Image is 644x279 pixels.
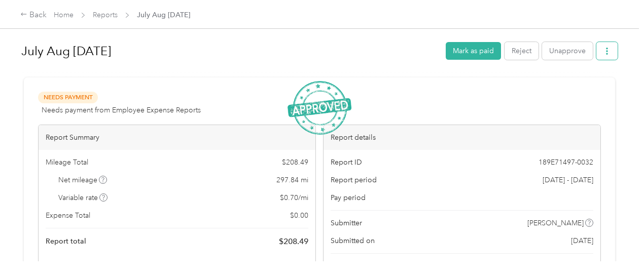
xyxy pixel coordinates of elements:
span: Submitted on [331,235,375,246]
span: 297.84 mi [276,175,308,185]
span: $ 208.49 [282,157,308,168]
div: Report Summary [39,125,315,150]
span: [PERSON_NAME] [527,218,584,228]
button: Mark as paid [446,42,501,60]
span: Expense Total [46,210,90,221]
span: Pay period [331,192,366,203]
span: Mileage Total [46,157,88,168]
span: Report total [46,236,86,247]
span: Variable rate [58,192,108,203]
div: Report details [324,125,600,150]
a: Home [54,11,74,19]
span: Submitter [331,218,362,228]
span: $ 0.70 / mi [280,192,308,203]
button: Unapprove [542,42,593,60]
span: July Aug [DATE] [137,10,190,20]
img: ApprovedStamp [288,81,351,135]
span: [PERSON_NAME] [535,261,592,271]
span: Needs Payment [38,92,98,103]
span: Net mileage [58,175,108,185]
iframe: Everlance-gr Chat Button Frame [587,222,644,279]
span: [DATE] - [DATE] [543,175,593,185]
h1: July Aug Sept 2025 [21,39,439,63]
span: [DATE] [571,235,593,246]
span: 189E71497-0032 [539,157,593,168]
span: $ 0.00 [290,210,308,221]
span: $ 208.49 [279,235,308,248]
span: Needs payment from Employee Expense Reports [42,105,201,115]
span: Report ID [331,157,362,168]
button: Reject [505,42,539,60]
span: Report period [331,175,377,185]
span: Approvers [331,261,365,271]
a: Reports [93,11,118,19]
div: Back [20,9,47,21]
